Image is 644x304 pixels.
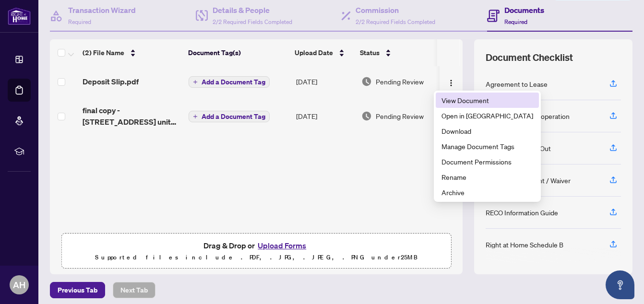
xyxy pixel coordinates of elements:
button: Add a Document Tag [189,76,270,88]
span: Required [68,18,91,25]
th: Status [356,39,438,66]
button: Previous Tab [50,282,105,298]
span: Add a Document Tag [202,113,265,120]
span: 2/2 Required Fields Completed [213,18,292,25]
span: Download [441,126,533,136]
div: Agreement to Lease [486,79,548,89]
span: Manage Document Tags [441,141,533,152]
span: View Document [441,95,533,105]
span: Drag & Drop orUpload FormsSupported files include .PDF, .JPG, .JPEG, .PNG under25MB [62,234,451,269]
p: Supported files include .PDF, .JPG, .JPEG, .PNG under 25 MB [68,252,445,263]
img: Document Status [361,111,372,121]
td: [DATE] [292,66,358,97]
img: Logo [447,79,455,87]
span: plus [193,80,198,84]
img: Document Status [361,76,372,87]
span: Rename [441,172,533,182]
button: Add a Document Tag [189,76,270,88]
td: [DATE] [292,97,358,135]
span: Archive [441,187,533,198]
span: final copy - [STREET_ADDRESS] unit 2001 - agreement to lease 1.pdf [83,105,181,128]
button: Open asap [606,270,634,299]
span: Document Permissions [441,156,533,167]
span: Deposit Slip.pdf [83,76,139,87]
button: Next Tab [113,282,155,298]
span: (2) File Name [83,47,124,58]
button: Logo [443,74,459,89]
span: AH [13,278,25,292]
th: (2) File Name [79,39,184,66]
span: Add a Document Tag [202,79,265,85]
h4: Details & People [213,4,292,16]
th: Document Tag(s) [184,39,291,66]
span: Required [504,18,527,25]
button: Add a Document Tag [189,111,270,122]
img: logo [8,7,31,25]
span: Open in [GEOGRAPHIC_DATA] [441,110,533,121]
span: Drag & Drop or [203,239,309,252]
span: Pending Review [376,76,424,87]
span: plus [193,114,198,119]
th: Upload Date [291,39,356,66]
h4: Transaction Wizard [68,4,136,16]
span: Upload Date [295,47,333,58]
div: RECO Information Guide [486,207,558,218]
span: 2/2 Required Fields Completed [356,18,435,25]
h4: Commission [356,4,435,16]
button: Upload Forms [255,239,309,252]
button: Add a Document Tag [189,110,270,123]
h4: Documents [504,4,544,16]
span: Document Checklist [486,51,573,64]
span: Pending Review [376,111,424,121]
span: Status [360,47,380,58]
div: Right at Home Schedule B [486,239,563,250]
span: Previous Tab [58,282,97,298]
